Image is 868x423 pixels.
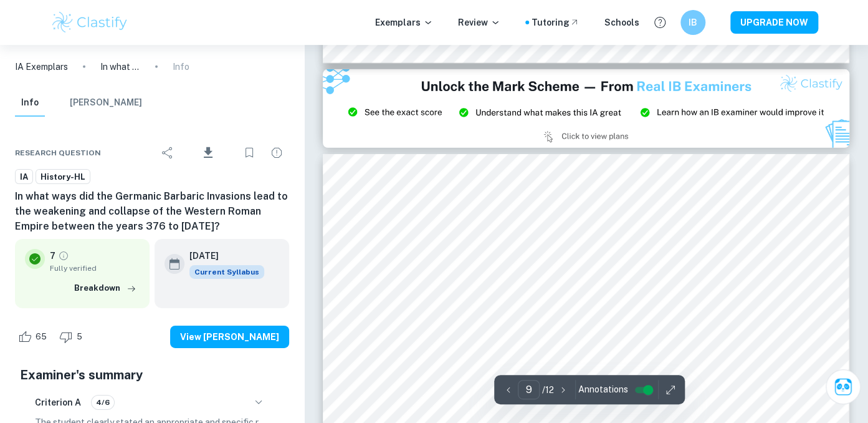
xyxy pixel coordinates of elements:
span: Fully verified [50,263,140,274]
div: Share [155,140,180,165]
div: Download [183,137,234,169]
span: 4/6 [92,397,114,408]
div: Report issue [264,140,289,165]
a: IA Exemplars [15,60,68,74]
a: History-HL [36,169,90,185]
button: [PERSON_NAME] [70,89,142,117]
button: Ask Clai [826,369,861,404]
p: 7 [50,249,55,263]
p: Review [458,16,500,29]
a: Tutoring [532,16,579,29]
button: UPGRADE NOW [730,11,818,34]
span: Annotations [578,383,628,396]
button: Info [15,89,45,117]
div: Like [15,327,54,347]
div: Bookmark [237,140,262,165]
span: Current Syllabus [189,265,264,279]
span: IA [16,171,32,183]
span: 65 [29,331,54,343]
div: Dislike [56,327,89,347]
h6: [DATE] [189,249,254,263]
img: Ad [323,69,849,148]
p: / 12 [542,383,554,397]
p: Info [173,60,189,74]
button: View [PERSON_NAME] [170,326,289,348]
h5: Examiner's summary [20,366,284,384]
a: Schools [604,16,639,29]
div: This exemplar is based on the current syllabus. Feel free to refer to it for inspiration/ideas wh... [189,265,264,279]
span: Research question [15,147,101,158]
button: Breakdown [71,279,140,298]
p: Exemplars [375,16,433,29]
button: IB [680,10,705,35]
p: In what ways did the Germanic Barbaric Invasions lead to the weakening and collapse of the Wester... [100,60,140,74]
h6: In what ways did the Germanic Barbaric Invasions lead to the weakening and collapse of the Wester... [15,189,289,234]
button: Help and Feedback [649,12,670,33]
a: Grade fully verified [58,250,69,261]
img: Clastify logo [50,10,130,35]
a: IA [15,169,33,185]
span: History-HL [36,171,90,183]
span: 5 [70,331,89,343]
h6: IB [685,16,700,29]
h6: Criterion A [35,396,81,409]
